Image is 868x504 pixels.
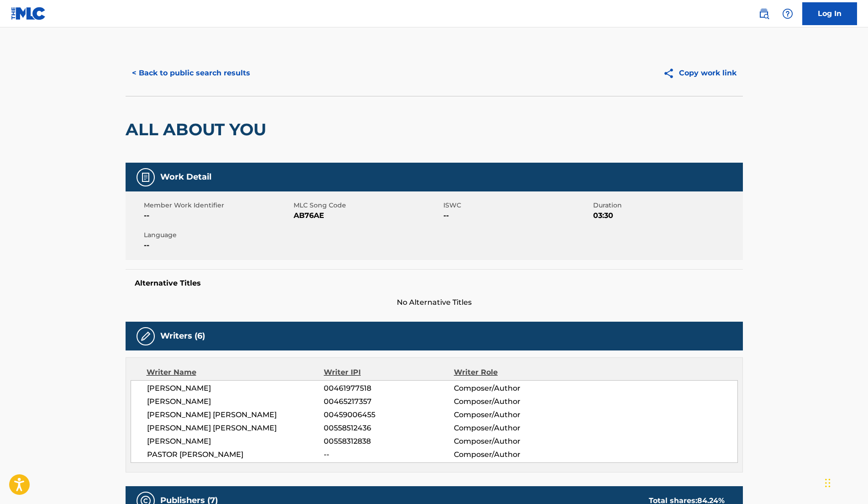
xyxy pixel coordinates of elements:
[822,460,868,504] iframe: Chat Widget
[782,8,793,19] img: help
[147,423,324,434] span: [PERSON_NAME] [PERSON_NAME]
[11,7,46,20] img: MLC Logo
[593,210,741,221] span: 03:30
[147,383,324,394] span: [PERSON_NAME]
[825,469,831,497] div: Drag
[324,409,453,420] span: 00459006455
[454,436,572,447] span: Composer/Author
[779,5,797,23] div: Help
[324,383,453,394] span: 00461977518
[160,172,211,182] h5: Work Detail
[147,449,324,460] span: PASTOR [PERSON_NAME]
[144,210,291,221] span: --
[802,2,857,25] a: Log In
[144,240,291,251] span: --
[147,436,324,447] span: [PERSON_NAME]
[657,62,743,85] button: Copy work link
[324,449,453,460] span: --
[324,436,453,447] span: 00558312838
[294,210,441,221] span: AB76AE
[294,201,441,210] span: MLC Song Code
[454,396,572,407] span: Composer/Author
[454,409,572,420] span: Composer/Author
[454,383,572,394] span: Composer/Author
[126,119,271,140] h2: ALL ABOUT YOU
[755,5,773,23] a: Public Search
[140,172,151,183] img: Work Detail
[443,210,591,221] span: --
[324,367,454,378] div: Writer IPI
[443,201,591,210] span: ISWC
[126,62,257,85] button: < Back to public search results
[593,201,741,210] span: Duration
[135,279,734,288] h5: Alternative Titles
[144,201,291,210] span: Member Work Identifier
[324,396,453,407] span: 00465217357
[147,367,324,378] div: Writer Name
[147,409,324,420] span: [PERSON_NAME] [PERSON_NAME]
[160,331,205,341] h5: Writers (6)
[454,423,572,434] span: Composer/Author
[758,8,769,19] img: search
[144,230,291,240] span: Language
[454,449,572,460] span: Composer/Author
[147,396,324,407] span: [PERSON_NAME]
[324,423,453,434] span: 00558512436
[126,297,743,308] span: No Alternative Titles
[454,367,572,378] div: Writer Role
[140,331,151,342] img: Writers
[663,68,679,79] img: Copy work link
